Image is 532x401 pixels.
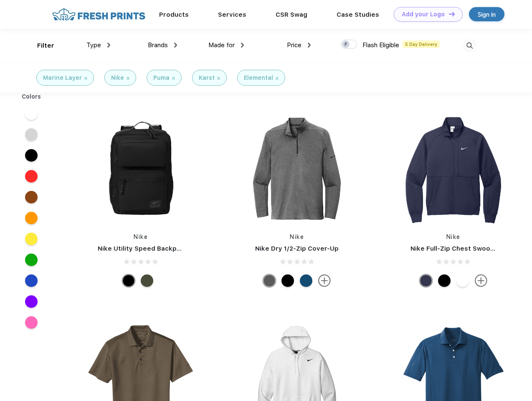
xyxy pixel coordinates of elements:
div: Filter [37,41,54,51]
img: func=resize&h=266 [241,113,352,224]
a: CSR Swag [276,11,307,18]
div: Elemental [244,74,273,82]
a: Nike Dry 1/2-Zip Cover-Up [255,245,339,252]
img: func=resize&h=266 [398,113,509,224]
span: Flash Eligible [362,41,399,49]
div: Sign in [478,10,496,19]
div: Nike [111,74,124,82]
span: Type [86,41,101,49]
img: filter_cancel.svg [172,77,175,80]
span: Made for [208,41,235,49]
div: Marine Layer [43,74,82,82]
img: more.svg [475,274,487,287]
div: Cargo Khaki [141,274,153,287]
img: fo%20logo%202.webp [50,7,148,22]
span: Brands [148,41,168,49]
a: Nike Full-Zip Chest Swoosh Jacket [410,245,522,252]
img: filter_cancel.svg [84,77,87,80]
img: desktop_search.svg [463,39,476,53]
div: Karst [199,74,215,82]
a: Nike [290,233,304,240]
a: Nike [446,233,461,240]
img: func=resize&h=266 [85,113,196,224]
a: Nike Utility Speed Backpack [98,245,188,252]
img: dropdown.png [241,43,244,48]
div: Puma [153,74,170,82]
span: 5 Day Delivery [403,41,440,48]
div: Black [438,274,451,287]
div: Black [122,274,135,287]
span: Price [287,41,301,49]
div: Black [281,274,294,287]
div: Colors [15,92,48,101]
img: dropdown.png [107,43,110,48]
img: dropdown.png [174,43,177,48]
img: dropdown.png [308,43,311,48]
div: White [456,274,469,287]
div: Black Heather [263,274,276,287]
img: more.svg [318,274,331,287]
a: Nike [134,233,148,240]
img: DT [449,12,455,16]
img: filter_cancel.svg [127,77,129,80]
div: Add your Logo [402,11,445,18]
a: Products [159,11,189,18]
div: Gym Blue [300,274,312,287]
a: Services [218,11,246,18]
a: Sign in [469,7,504,21]
img: filter_cancel.svg [276,77,279,80]
div: Midnight Navy [420,274,432,287]
img: filter_cancel.svg [217,77,220,80]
